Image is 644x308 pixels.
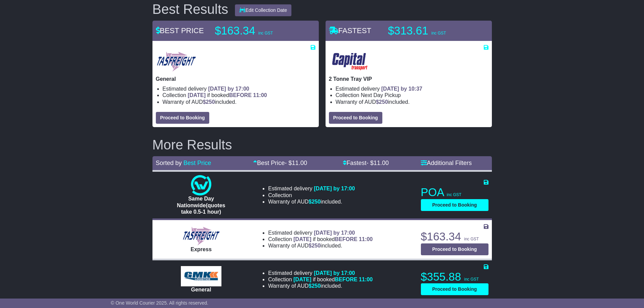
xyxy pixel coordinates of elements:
[329,76,488,82] p: 2 Tonne Tray VIP
[312,243,321,248] span: 250
[314,270,355,276] span: [DATE] by 17:00
[188,92,267,98] span: if booked
[343,160,389,166] a: Fastest- $11.00
[163,92,315,98] li: Collection
[336,86,488,92] li: Estimated delivery
[149,2,232,17] div: Best Results
[156,26,204,35] span: BEST PRICE
[359,277,373,282] span: 11:00
[188,92,206,98] span: [DATE]
[268,242,373,249] li: Warranty of AUD included.
[421,243,488,255] button: Proceed to Booking
[208,86,249,92] span: [DATE] by 17:00
[235,4,291,16] button: Edit Collection Date
[336,92,488,98] li: Collection
[191,287,211,292] span: General
[421,230,488,243] p: $163.34
[464,237,479,241] span: inc GST
[421,199,488,211] button: Proceed to Booking
[314,186,355,191] span: [DATE] by 17:00
[309,243,321,248] span: $
[268,185,355,192] li: Estimated delivery
[268,230,373,236] li: Estimated delivery
[379,99,388,105] span: 250
[206,99,215,105] span: 250
[181,266,221,286] img: GMK Logistics: General
[335,236,357,242] span: BEFORE
[184,160,211,166] a: Best Price
[374,160,389,166] span: 11.00
[293,277,373,282] span: if booked
[421,160,472,166] a: Additional Filters
[191,175,211,195] img: One World Courier: Same Day Nationwide(quotes take 0.5-1 hour)
[309,283,321,289] span: $
[312,283,321,289] span: 250
[431,31,446,35] span: inc GST
[376,99,388,105] span: $
[253,92,267,98] span: 11:00
[156,51,197,72] img: Tasfreight: General
[268,192,355,198] li: Collection
[314,230,355,236] span: [DATE] by 17:00
[329,112,382,124] button: Proceed to Booking
[388,24,473,38] p: $313.61
[293,236,373,242] span: if booked
[329,51,371,72] img: CapitalTransport: 2 Tonne Tray VIP
[421,270,488,284] p: $355.88
[268,198,355,205] li: Warranty of AUD included.
[258,31,273,35] span: inc GST
[381,86,423,92] span: [DATE] by 10:37
[163,99,315,105] li: Warranty of AUD included.
[421,186,488,199] p: POA
[152,137,492,152] h2: More Results
[285,160,307,166] span: - $
[182,226,220,246] img: Tasfreight: Express
[361,92,401,98] span: Next Day Pickup
[293,236,311,242] span: [DATE]
[464,277,479,282] span: inc GST
[292,160,307,166] span: 11.00
[312,199,321,205] span: 250
[268,270,373,276] li: Estimated delivery
[229,92,252,98] span: BEFORE
[203,99,215,105] span: $
[329,26,372,35] span: FASTEST
[268,283,373,289] li: Warranty of AUD included.
[335,277,357,282] span: BEFORE
[293,277,311,282] span: [DATE]
[177,196,225,214] span: Same Day Nationwide(quotes take 0.5-1 hour)
[253,160,307,166] a: Best Price- $11.00
[447,192,461,197] span: inc GST
[309,199,321,205] span: $
[215,24,300,38] p: $163.34
[111,300,209,306] span: © One World Courier 2025. All rights reserved.
[268,276,373,283] li: Collection
[191,246,212,252] span: Express
[268,236,373,242] li: Collection
[359,236,373,242] span: 11:00
[156,112,209,124] button: Proceed to Booking
[366,160,389,166] span: - $
[156,76,315,82] p: General
[156,160,182,166] span: Sorted by
[163,86,315,92] li: Estimated delivery
[336,99,488,105] li: Warranty of AUD included.
[421,283,488,295] button: Proceed to Booking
